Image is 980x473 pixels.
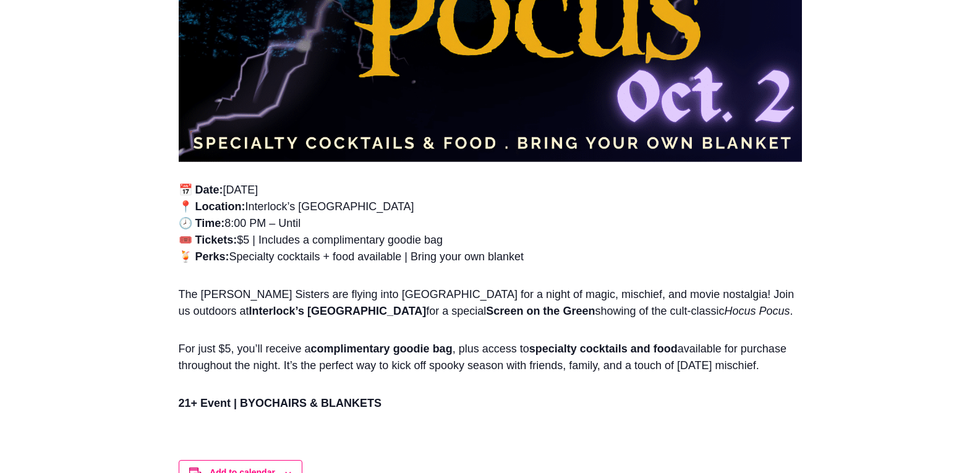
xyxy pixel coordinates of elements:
[179,182,802,276] p: [DATE] Interlock’s [GEOGRAPHIC_DATA] 8:00 PM – Until $5 | Includes a complimentary goodie bag Spe...
[179,250,229,263] strong: 🍹 Perks:
[486,305,595,317] strong: Screen on the Green
[725,305,790,317] em: Hocus Pocus
[179,200,245,213] strong: 📍 Location:
[179,217,225,229] strong: 🕗 Time:
[249,305,427,317] strong: Interlock’s [GEOGRAPHIC_DATA]
[529,343,678,355] strong: specialty cocktails and food
[311,343,453,355] strong: complimentary goodie bag
[179,341,802,385] p: For just $5, you’ll receive a , plus access to available for purchase throughout the night. It’s ...
[179,397,382,409] strong: 21+ Event | BYOCHAIRS & BLANKETS
[179,286,802,331] p: The [PERSON_NAME] Sisters are flying into [GEOGRAPHIC_DATA] for a night of magic, mischief, and m...
[179,234,237,246] strong: 🎟️ Tickets:
[179,184,223,196] strong: 📅 Date:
